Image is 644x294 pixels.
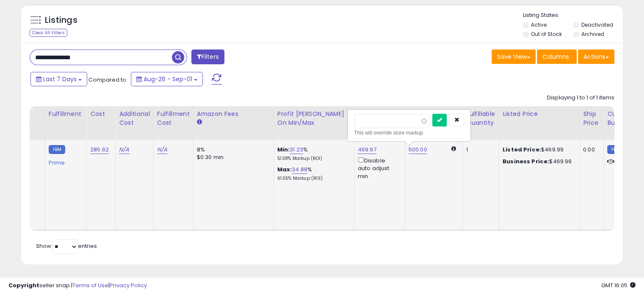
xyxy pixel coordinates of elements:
p: 61.05% Markup (ROI) [277,176,348,181]
div: % [277,146,348,162]
span: Compared to: [88,76,127,84]
p: 51.38% Markup (ROI) [277,156,348,162]
span: Show: entries [36,242,97,250]
div: Disable auto adjust min [358,156,398,180]
div: Additional Cost [119,110,150,127]
div: Ship Price [583,110,600,127]
div: Profit [PERSON_NAME] on Min/Max [277,110,351,127]
div: Displaying 1 to 1 of 1 items [547,94,614,102]
div: Date Created [5,110,41,127]
div: $469.99 [503,146,573,154]
div: Fulfillment [49,110,83,118]
div: Fulfillment Cost [157,110,190,127]
label: Active [531,21,547,28]
div: Cost [90,110,112,118]
label: Deactivated [581,21,613,28]
i: Calculated using Dynamic Max Price. [451,146,456,151]
a: 31.23 [290,146,303,154]
a: 285.62 [90,146,109,154]
b: Min: [277,146,290,154]
div: 8% [197,146,267,154]
div: Prime [49,156,80,166]
button: Actions [578,49,614,64]
div: seller snap | | [8,282,147,290]
b: Business Price: [503,157,549,165]
a: N/A [119,146,129,154]
a: 500.00 [409,146,427,154]
b: Max: [277,165,292,173]
th: The percentage added to the cost of goods (COGS) that forms the calculator for Min & Max prices. [274,106,354,140]
div: 0.00 [583,146,597,154]
div: $0.30 min [197,154,267,161]
small: FBM [607,145,624,154]
label: Archived [581,30,604,38]
button: Columns [537,49,577,64]
span: Aug-26 - Sep-01 [144,75,192,83]
a: 34.88 [292,165,307,174]
span: 2025-09-10 16:05 GMT [601,281,636,289]
label: Out of Stock [531,30,562,38]
button: Last 7 Days [30,72,87,86]
span: Last 7 Days [43,75,77,83]
small: Amazon Fees. [197,118,202,126]
div: Listed Price [503,110,576,118]
p: Listing States: [523,11,623,19]
b: Listed Price: [503,146,541,154]
button: Filters [191,49,224,64]
div: Clear All Filters [30,29,67,37]
div: This will override store markup [354,129,464,137]
a: N/A [157,146,167,154]
a: Privacy Policy [110,281,147,289]
button: Save View [492,49,536,64]
button: Aug-26 - Sep-01 [131,72,203,86]
div: Amazon Fees [197,110,270,118]
div: Fulfillable Quantity [466,110,495,127]
a: 469.97 [358,146,376,154]
div: % [277,166,348,181]
span: Columns [542,52,569,61]
strong: Copyright [8,281,39,289]
div: $469.99 [503,158,573,165]
h5: Listings [45,14,77,26]
a: Terms of Use [72,281,108,289]
div: 1 [466,146,492,154]
small: FBM [49,145,65,154]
